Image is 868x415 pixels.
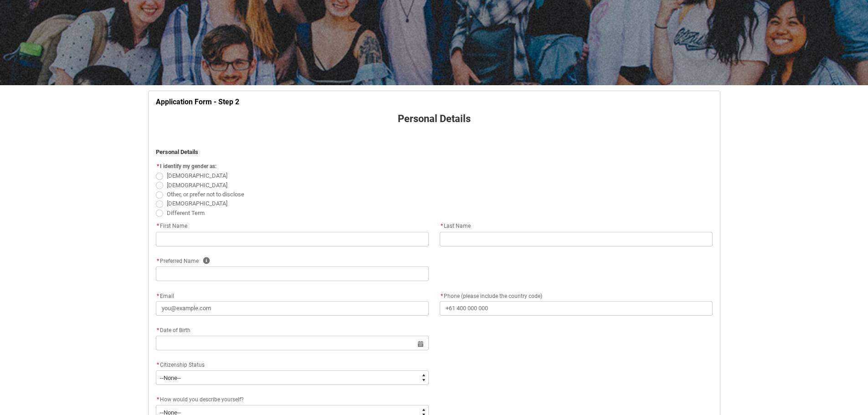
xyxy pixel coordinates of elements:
input: you@example.com [156,301,429,316]
abbr: required [157,258,159,264]
abbr: required [157,396,159,403]
abbr: required [441,293,443,299]
strong: Personal Details [156,149,198,155]
span: Different Term [167,210,205,216]
abbr: required [157,163,159,169]
span: Date of Birth [156,327,190,333]
span: Citizenship Status [160,362,205,368]
span: Other, or prefer not to disclose [167,191,244,198]
span: I identify my gender as: [160,163,216,169]
abbr: required [157,362,159,368]
span: [DEMOGRAPHIC_DATA] [167,182,227,189]
abbr: required [157,327,159,333]
strong: Application Form - Step 2 [156,97,239,106]
input: +61 400 000 000 [440,301,713,316]
label: Phone (please include the country code) [440,290,546,300]
abbr: required [157,223,159,229]
strong: Personal Details [398,113,471,124]
span: [DEMOGRAPHIC_DATA] [167,172,227,179]
abbr: required [157,293,159,299]
abbr: required [441,223,443,229]
span: How would you describe yourself? [160,396,244,403]
span: First Name [156,223,187,229]
label: Email [156,290,178,300]
span: Preferred Name [156,258,199,264]
span: Last Name [440,223,471,229]
span: [DEMOGRAPHIC_DATA] [167,200,227,207]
